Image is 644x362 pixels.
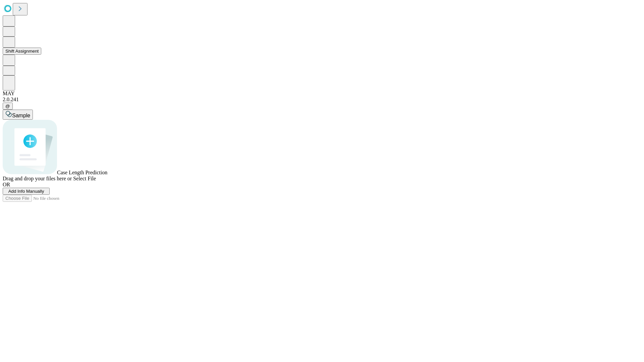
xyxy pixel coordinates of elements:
[73,176,96,181] span: Select File
[3,97,641,103] div: 2.0.241
[3,48,41,55] button: Shift Assignment
[3,176,72,181] span: Drag and drop your files here or
[3,90,641,97] div: MAY
[3,110,33,120] button: Sample
[3,103,13,110] button: @
[3,182,10,187] span: OR
[12,113,30,118] span: Sample
[57,170,107,175] span: Case Length Prediction
[8,189,44,194] span: Add Info Manually
[5,104,10,109] span: @
[3,188,50,195] button: Add Info Manually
